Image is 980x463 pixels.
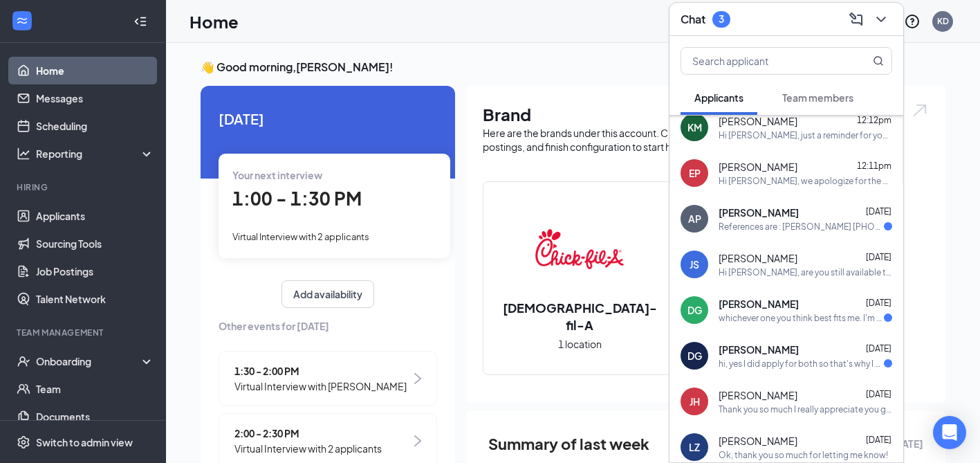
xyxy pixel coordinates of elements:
div: Onboarding [36,354,142,368]
a: Messages [36,84,154,112]
a: Sourcing Tools [36,230,154,257]
h3: Chat [681,12,705,27]
h2: [DEMOGRAPHIC_DATA]-fil-A [483,299,676,334]
div: References are : [PERSON_NAME] [PHONE_NUMBER] GM Ridgemark Golf course and Restaurant [PERSON_NAM... [719,221,884,233]
span: [PERSON_NAME] [719,343,799,356]
img: Chick-fil-A [535,205,624,293]
div: Ok, thank you so much for letting me know! [719,449,888,461]
svg: MagnifyingGlass [873,55,884,66]
div: DG [687,349,702,363]
span: [DATE] [866,435,891,445]
span: [PERSON_NAME] [719,434,797,448]
button: ChevronDown [870,8,892,30]
div: DG [687,303,702,317]
span: Team members [782,91,853,104]
svg: UserCheck [17,354,30,368]
span: [DATE] [219,108,437,129]
div: Hiring [17,181,151,193]
span: 1:30 - 2:00 PM [234,363,407,379]
div: whichever one you think best fits me. I'm totally open to both. [719,312,884,324]
svg: Collapse [133,15,147,28]
h3: 👋 Good morning, [PERSON_NAME] ! [201,60,945,75]
button: Add availability [281,280,374,308]
span: [DATE] [866,298,891,308]
span: Your next interview [232,169,322,181]
span: [PERSON_NAME] [719,206,799,219]
div: 3 [719,13,724,25]
div: LZ [689,440,700,454]
div: Hi [PERSON_NAME], just a reminder for your virtual group interview [DATE] at 12pm PST. Please joi... [719,129,892,141]
span: [DATE] [866,389,891,399]
div: AP [688,212,701,226]
span: Virtual Interview with 2 applicants [234,441,382,456]
span: [PERSON_NAME] [719,114,797,128]
span: 2:00 - 2:30 PM [234,426,382,441]
img: open.6027fd2a22e1237b5b06.svg [911,102,929,118]
span: [PERSON_NAME] [719,160,797,174]
span: [PERSON_NAME] [719,297,799,311]
span: [DATE] [866,206,891,217]
h1: Brand [483,102,929,126]
input: Search applicant [681,48,845,74]
a: Job Postings [36,257,154,285]
div: hi, yes I did apply for both so that's why I was wondering if I needed to be interviewed twice th... [719,358,884,370]
div: Here are the brands under this account. Click into a brand to see your locations, managers, job p... [483,126,929,154]
div: Hi [PERSON_NAME], we apologize for the delay. We were on the virtual interview link [DATE] but di... [719,175,892,187]
div: EP [689,166,701,180]
svg: ComposeMessage [848,11,865,28]
a: Scheduling [36,112,154,140]
span: Virtual Interview with [PERSON_NAME] [234,379,407,394]
span: Other events for [DATE] [219,318,437,334]
div: Hi [PERSON_NAME], are you still available to join our virtual interview right now? Here is the li... [719,266,892,278]
span: [PERSON_NAME] [719,388,797,402]
svg: QuestionInfo [904,13,921,30]
div: JH [690,394,700,408]
a: Applicants [36,202,154,230]
div: JS [690,257,699,271]
svg: Settings [17,435,30,449]
a: Home [36,57,154,84]
div: Reporting [36,147,155,161]
div: Thank you so much I really appreciate you getting back on letting me know the process. I been loo... [719,403,892,415]
a: Talent Network [36,285,154,313]
h1: Home [189,10,239,33]
div: Switch to admin view [36,435,133,449]
span: [PERSON_NAME] [719,251,797,265]
button: ComposeMessage [845,8,867,30]
span: Applicants [694,91,743,104]
div: KD [937,15,949,27]
div: KM [687,120,702,134]
span: 1 location [558,336,602,352]
span: Summary of last week [488,432,649,456]
svg: WorkstreamLogo [15,14,29,28]
div: Open Intercom Messenger [933,416,966,449]
span: 12:11pm [857,161,891,171]
span: 12:12pm [857,115,891,125]
a: Team [36,375,154,403]
span: [DATE] [866,252,891,262]
span: 1:00 - 1:30 PM [232,187,362,210]
span: [DATE] [866,343,891,354]
div: Team Management [17,327,151,338]
svg: ChevronDown [873,11,889,28]
svg: Analysis [17,147,30,161]
a: Documents [36,403,154,430]
span: Virtual Interview with 2 applicants [232,231,369,242]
